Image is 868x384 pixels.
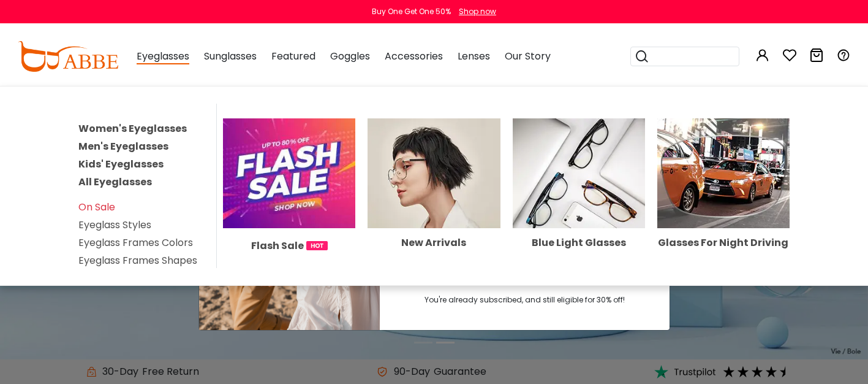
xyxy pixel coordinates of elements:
[223,166,355,253] a: Flash Sale
[657,118,790,228] img: Glasses For Night Driving
[306,241,328,250] img: 1724998894317IetNH.gif
[385,49,443,63] span: Accessories
[368,118,500,228] img: New Arrivals
[505,49,551,63] span: Our Story
[372,6,451,17] div: Buy One Get One 50%
[78,139,168,153] a: Men's Eyeglasses
[78,236,193,250] a: Eyeglass Frames Colors
[453,6,496,17] a: Shop now
[368,238,500,248] div: New Arrivals
[78,175,152,189] a: All Eyeglasses
[78,218,151,232] a: Eyeglass Styles
[513,118,645,228] img: Blue Light Glasses
[78,253,197,267] a: Eyeglass Frames Shapes
[271,49,315,63] span: Featured
[204,49,257,63] span: Sunglasses
[513,166,645,248] a: Blue Light Glasses
[513,238,645,248] div: Blue Light Glasses
[392,294,657,305] div: You're already subscribed, and still eligible for 30% off!
[78,121,187,136] a: Women's Eyeglasses
[251,238,304,253] span: Flash Sale
[368,166,500,248] a: New Arrivals
[657,166,790,248] a: Glasses For Night Driving
[137,49,189,64] span: Eyeglasses
[458,49,490,63] span: Lenses
[223,118,355,228] img: Flash Sale
[330,49,370,63] span: Goggles
[78,157,164,171] a: Kids' Eyeglasses
[459,6,496,17] div: Shop now
[78,200,115,214] a: On Sale
[18,41,118,72] img: abbeglasses.com
[657,238,790,248] div: Glasses For Night Driving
